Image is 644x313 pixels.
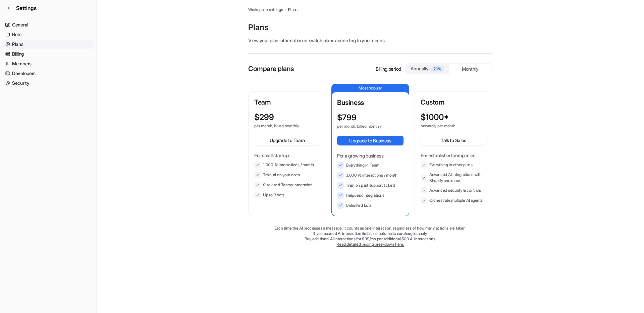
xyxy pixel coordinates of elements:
[254,172,320,178] li: Train AI on your docs
[254,123,308,129] p: per month, billed monthly
[3,30,94,39] a: Bots
[248,22,492,33] p: Plans
[16,4,37,12] span: Settings
[254,192,320,198] li: Up to 3 bots
[336,242,404,247] a: Read detailed pricing breakdown here.
[248,226,492,231] p: Each time the AI processes a message, it counts as one interaction, regardless of how many action...
[421,172,486,184] li: Advanced AI integrations with Shopify and more
[421,187,486,194] li: Advanced security & controls
[421,123,474,129] p: onwards, per month
[3,59,94,68] a: Members
[254,135,320,145] button: Upgrade to Team
[429,66,444,72] span: -20%
[254,182,320,188] li: Slack and Teams integration
[254,97,320,107] p: Team
[248,7,283,13] a: Workspace settings
[421,113,449,122] p: $ 1000*
[337,182,404,189] li: Train on past support tickets
[3,40,94,49] a: Plans
[421,197,486,204] li: Orchestrate multiple AI agents
[337,192,404,199] li: Helpdesk integrations
[248,231,492,236] p: If you exceed AI interaction limits, no automatic surcharges apply.
[3,20,94,29] a: General
[3,49,94,59] a: Billing
[254,152,320,159] p: For small startups
[337,162,404,169] li: Everything in Team
[421,152,486,159] p: For established companies
[254,113,274,122] p: $ 299
[3,69,94,78] a: Developers
[337,202,404,209] li: Unlimited bots
[248,236,492,242] p: Buy additional AI interactions for $99/mo per additional 500 AI interactions.
[337,113,357,122] p: $ 799
[449,64,492,74] div: Monthly
[337,124,391,129] p: per month, billed monthly
[332,84,409,92] p: Most popular
[248,37,492,44] p: View your plan information or switch plans according to your needs
[337,172,404,179] li: 3,000 AI interactions / month
[421,162,486,168] li: Everything in other plans
[3,78,94,88] a: Security
[337,98,404,108] p: Business
[288,7,298,13] a: Plans
[337,136,404,145] button: Upgrade to Business
[421,135,486,145] button: Talk to Sales
[376,65,401,72] p: Billing period
[248,64,294,74] p: Compare plans
[285,7,286,13] span: /
[254,162,320,168] li: 1,000 AI interactions / month
[409,65,446,72] div: Annually
[421,97,486,107] p: Custom
[337,152,404,159] p: For a growing business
